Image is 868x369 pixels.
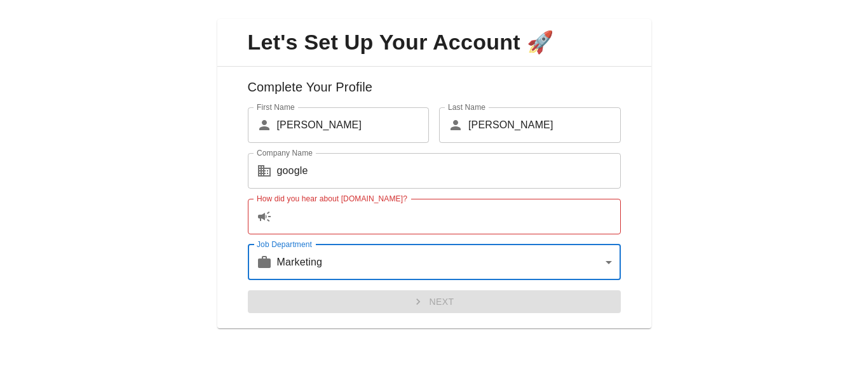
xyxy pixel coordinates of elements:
label: Company Name [257,147,313,158]
h6: Complete Your Profile [227,77,641,107]
label: Job Department [257,239,312,250]
div: Marketing [277,245,621,280]
span: Let's Set Up Your Account 🚀 [227,29,641,56]
label: Last Name [448,102,485,112]
label: First Name [257,102,295,112]
label: How did you hear about [DOMAIN_NAME]? [257,193,407,204]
